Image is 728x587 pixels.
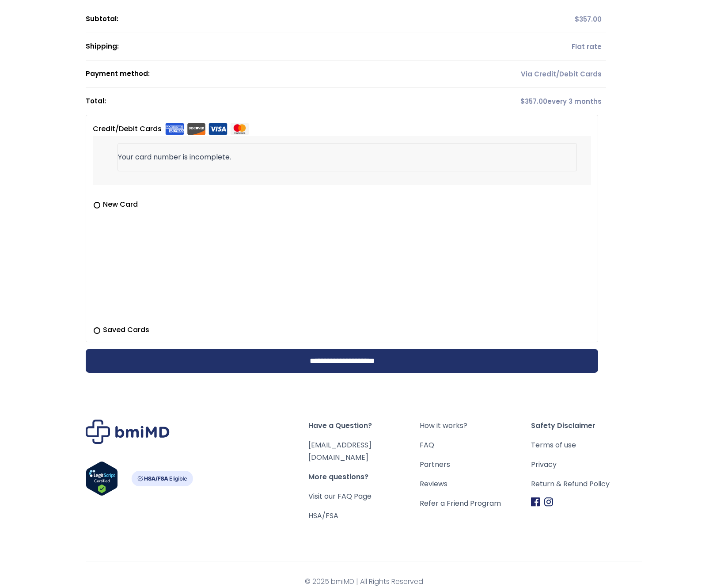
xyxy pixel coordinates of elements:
img: Mastercard [230,123,249,135]
th: Payment method: [86,61,436,88]
th: Subtotal: [86,6,436,33]
img: Visa [209,123,227,135]
a: HSA/FSA [308,511,338,521]
span: 357.00 [575,15,602,24]
a: FAQ [420,439,531,451]
a: Visit our FAQ Page [308,491,372,501]
th: Total: [86,88,436,115]
span: $ [520,97,525,106]
iframe: Secure payment input frame [91,208,589,319]
a: Partners [420,458,531,471]
label: New Card [93,199,591,210]
th: Shipping: [86,33,436,61]
td: Flat rate [436,33,606,61]
span: Safety Disclaimer [531,420,642,432]
a: [EMAIL_ADDRESS][DOMAIN_NAME] [308,440,372,462]
a: Verify LegitScript Approval for www.bmimd.com [86,461,118,500]
a: Terms of use [531,439,642,451]
a: Refer a Friend Program [420,497,531,510]
span: More questions? [308,471,420,483]
img: Facebook [531,497,540,507]
label: Credit/Debit Cards [93,122,249,136]
img: Brand Logo [86,420,170,444]
img: HSA-FSA [131,471,193,486]
img: Verify Approval for www.bmimd.com [86,461,118,496]
img: Discover [187,123,206,135]
li: Your card number is incomplete. [118,143,577,171]
label: Saved Cards [93,325,591,335]
span: 357.00 [520,97,547,106]
img: Instagram [544,497,553,507]
span: Have a Question? [308,420,420,432]
a: How it works? [420,420,531,432]
img: Amex [165,123,184,135]
a: Privacy [531,458,642,471]
span: $ [575,15,579,24]
a: Reviews [420,478,531,490]
a: Return & Refund Policy [531,478,642,490]
td: every 3 months [436,88,606,115]
td: Via Credit/Debit Cards [436,61,606,88]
